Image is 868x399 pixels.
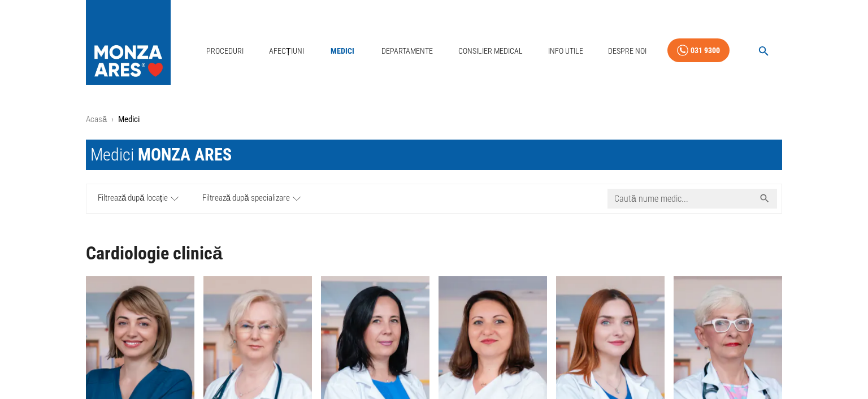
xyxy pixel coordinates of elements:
a: Filtrează după specializare [190,184,313,213]
a: Acasă [86,114,107,124]
span: Filtrează după locație [98,192,168,206]
div: Medici [90,144,232,166]
li: › [111,113,114,126]
span: Filtrează după specializare [202,192,290,206]
div: 031 9300 [691,44,720,58]
a: Proceduri [202,40,248,63]
span: MONZA ARES [138,145,232,164]
a: 031 9300 [667,38,730,63]
a: Consilier Medical [454,40,527,63]
nav: breadcrumb [86,113,782,126]
a: Despre Noi [604,40,651,63]
a: Medici [324,40,361,63]
a: Info Utile [544,40,588,63]
a: Departamente [377,40,437,63]
a: Afecțiuni [264,40,309,63]
p: Medici [118,113,140,126]
h1: Cardiologie clinică [86,244,782,263]
a: Filtrează după locație [86,184,190,213]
